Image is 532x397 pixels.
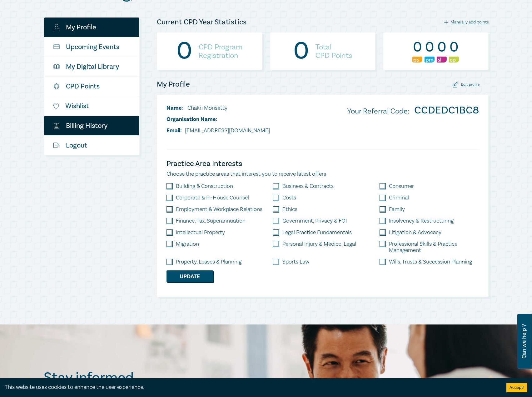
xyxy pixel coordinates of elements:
label: Costs [282,195,296,201]
label: Criminal [389,195,409,201]
a: My Profile [44,18,139,37]
button: Update [167,270,213,282]
h4: Current CPD Year Statistics [157,17,246,27]
span: Organisation Name: [167,116,217,123]
label: Consumer [389,183,414,189]
strong: CCDEDC1BC8 [414,103,479,117]
div: 0 [425,39,435,55]
a: Upcoming Events [44,37,139,57]
a: $Billing History [44,116,139,135]
label: Family [389,206,405,213]
li: Chakri Morisetty [167,104,270,112]
div: 0 [449,39,459,55]
div: 0 [412,39,422,55]
tspan: $ [55,124,56,127]
h4: CPD Program Registration [199,43,242,60]
div: 0 [437,39,447,55]
a: Wishlist [44,96,139,116]
a: CPD Points [44,77,139,96]
span: Your Referral Code: [347,106,409,116]
label: Finance, Tax, Superannuation [176,218,246,224]
img: Practice Management & Business Skills [425,57,435,63]
label: Personal Injury & Medico-Legal [282,241,356,247]
label: Corporate & In-House Counsel [176,195,249,201]
a: My Digital Library [44,57,139,76]
label: Migration [176,241,199,247]
img: Ethics & Professional Responsibility [449,57,459,63]
label: Employment & Workplace Relations [176,206,262,213]
label: Ethics [282,206,297,213]
label: Wills, Trusts & Succession Planning [389,259,472,265]
label: Insolvency & Restructuring [389,218,454,224]
label: Intellectual Property [176,229,225,236]
label: Professional Skills & Practice Management [389,241,479,254]
label: Business & Contracts [282,183,334,189]
img: Professional Skills [412,57,422,63]
label: Legal Practice Fundamentals [282,229,352,236]
div: 0 [177,43,192,59]
div: This website uses cookies to enhance the user experience. [5,383,497,391]
label: Sports Law [282,259,309,265]
div: Manually add points [444,19,489,25]
h4: Total CPD Points [316,43,352,60]
li: [EMAIL_ADDRESS][DOMAIN_NAME] [167,127,270,135]
label: Litigation & Advocacy [389,229,441,236]
h2: Stay informed. [44,369,191,386]
label: Government, Privacy & FOI [282,218,347,224]
button: Accept cookies [506,383,527,392]
label: Property, Leases & Planning [176,259,241,265]
span: Email: [167,127,182,134]
p: Choose the practice areas that interest you to receive latest offers [167,170,479,178]
label: Building & Construction [176,183,233,189]
a: Logout [44,136,139,155]
span: Can we help ? [521,318,527,365]
div: Edit profile [453,82,480,88]
h4: My Profile [157,79,190,89]
img: Substantive Law [437,57,447,63]
span: Name: [167,104,183,112]
h4: Practice Area Interests [167,159,479,169]
div: 0 [293,43,309,59]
